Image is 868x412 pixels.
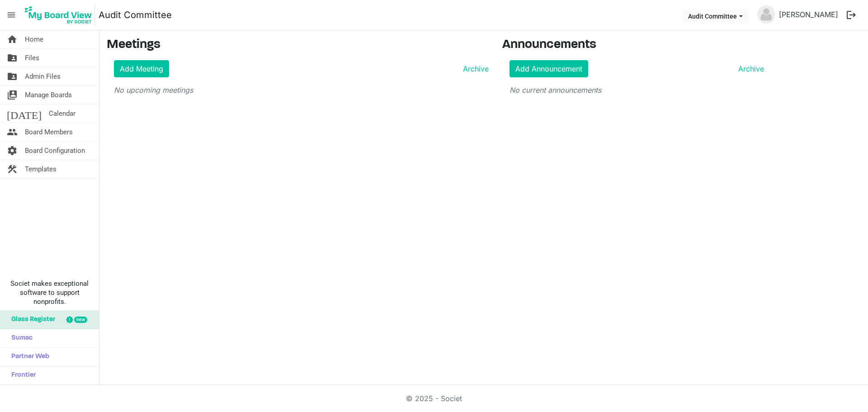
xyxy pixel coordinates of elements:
p: No current announcements [509,85,764,95]
h3: Announcements [502,38,771,53]
span: settings [7,142,18,160]
span: [DATE] [7,104,42,123]
span: people [7,123,18,141]
a: Audit Committee [99,6,172,24]
span: switch_account [7,86,18,104]
span: Glass Register [7,311,55,329]
button: Audit Committee dropdownbutton [682,9,749,22]
span: menu [3,6,20,24]
span: Files [25,49,39,67]
img: My Board View Logo [22,4,95,26]
span: Admin Files [25,67,61,85]
span: Calendar [49,104,75,123]
span: Frontier [7,366,36,384]
p: No upcoming meetings [114,85,489,95]
a: Add Announcement [509,60,588,77]
span: folder_shared [7,67,18,85]
a: © 2025 - Societ [406,394,462,403]
a: My Board View Logo [22,4,99,26]
span: Board Members [25,123,73,141]
span: Manage Boards [25,86,72,104]
a: Archive [735,63,764,74]
span: Home [25,30,43,48]
a: Archive [459,63,489,74]
span: construction [7,160,18,178]
span: Sumac [7,329,33,347]
a: Add Meeting [114,60,169,77]
h3: Meetings [107,38,489,53]
button: logout [842,5,861,24]
span: Societ makes exceptional software to support nonprofits. [4,279,95,306]
span: folder_shared [7,49,18,67]
a: [PERSON_NAME] [775,5,842,24]
span: Partner Web [7,348,49,366]
img: no-profile-picture.svg [757,5,775,24]
div: new [74,317,87,323]
span: home [7,30,18,48]
span: Templates [25,160,57,178]
span: Board Configuration [25,142,85,160]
